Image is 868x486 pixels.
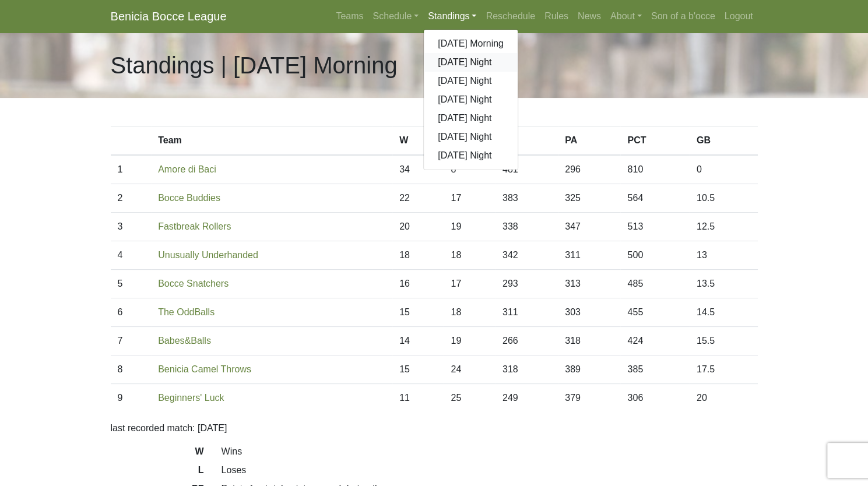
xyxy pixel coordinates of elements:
a: [DATE] Night [424,90,518,109]
td: 8 [111,355,152,384]
p: last recorded match: [DATE] [111,421,758,435]
td: 13 [690,241,758,270]
td: 20 [392,213,444,241]
dt: L [102,463,213,482]
a: [DATE] Night [424,146,518,165]
a: The OddBalls [158,307,215,317]
dd: Wins [213,445,767,459]
dt: W [102,445,213,463]
td: 513 [620,213,689,241]
th: W [392,126,444,156]
a: [DATE] Night [424,128,518,146]
td: 18 [444,241,495,270]
td: 296 [558,155,620,184]
td: 9 [111,384,152,413]
td: 325 [558,184,620,213]
td: 18 [392,241,444,270]
td: 385 [620,355,689,384]
td: 15.5 [690,327,758,355]
td: 18 [444,298,495,327]
td: 481 [496,155,558,184]
td: 22 [392,184,444,213]
td: 311 [496,298,558,327]
a: Logout [720,5,758,28]
td: 7 [111,327,152,355]
a: Beginners' Luck [158,393,224,403]
td: 6 [111,298,152,327]
td: 15 [392,355,444,384]
td: 15 [392,298,444,327]
td: 313 [558,270,620,298]
td: 303 [558,298,620,327]
a: Teams [331,5,368,28]
a: Benicia Bocce League [111,5,227,28]
th: PA [558,126,620,156]
td: 11 [392,384,444,413]
a: Fastbreak Rollers [158,221,231,231]
td: 266 [496,327,558,355]
td: 379 [558,384,620,413]
a: Unusually Underhanded [158,250,258,260]
td: 10.5 [690,184,758,213]
td: 19 [444,213,495,241]
a: Schedule [368,5,423,28]
a: Benicia Camel Throws [158,364,251,374]
a: Amore di Baci [158,164,216,174]
a: [DATE] Morning [424,34,518,53]
td: 249 [496,384,558,413]
td: 20 [690,384,758,413]
td: 306 [620,384,689,413]
td: 17 [444,270,495,298]
td: 389 [558,355,620,384]
dd: Loses [213,463,767,477]
a: News [573,5,606,28]
td: 25 [444,384,495,413]
td: 14.5 [690,298,758,327]
td: 318 [496,355,558,384]
td: 347 [558,213,620,241]
td: 424 [620,327,689,355]
th: PCT [620,126,689,156]
td: 342 [496,241,558,270]
td: 564 [620,184,689,213]
td: 24 [444,355,495,384]
td: 19 [444,327,495,355]
th: PF [496,126,558,156]
div: Standings [423,29,518,170]
td: 3 [111,213,152,241]
td: 500 [620,241,689,270]
td: 4 [111,241,152,270]
td: 810 [620,155,689,184]
td: 1 [111,155,152,184]
td: 5 [111,270,152,298]
td: 293 [496,270,558,298]
td: 17.5 [690,355,758,384]
td: 16 [392,270,444,298]
th: Team [151,126,392,156]
td: 311 [558,241,620,270]
td: 383 [496,184,558,213]
th: GB [690,126,758,156]
a: About [606,5,646,28]
td: 338 [496,213,558,241]
td: 13.5 [690,270,758,298]
td: 14 [392,327,444,355]
a: [DATE] Night [424,109,518,128]
td: 318 [558,327,620,355]
td: 34 [392,155,444,184]
td: 455 [620,298,689,327]
td: 485 [620,270,689,298]
a: Bocce Buddies [158,193,220,203]
a: Standings [423,5,481,28]
h1: Standings | [DATE] Morning [111,51,398,79]
a: Babes&Balls [158,336,211,346]
a: Bocce Snatchers [158,279,229,288]
a: Reschedule [481,5,540,28]
td: 17 [444,184,495,213]
a: [DATE] Night [424,53,518,72]
a: [DATE] Night [424,72,518,90]
td: 12.5 [690,213,758,241]
a: Son of a b'occe [646,5,720,28]
td: 0 [690,155,758,184]
td: 2 [111,184,152,213]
